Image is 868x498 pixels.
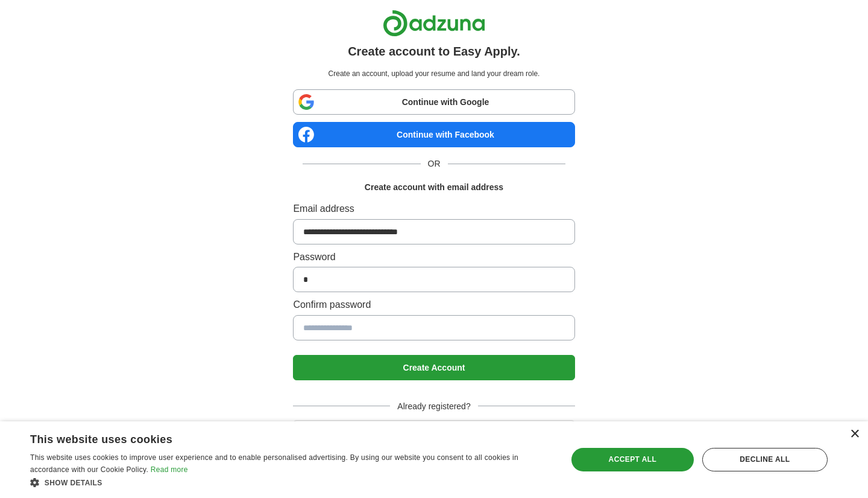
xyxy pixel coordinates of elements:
[421,157,448,170] span: OR
[30,476,552,489] div: Show details
[390,400,477,413] span: Already registered?
[151,465,188,474] a: Read more, opens a new window
[293,355,574,380] button: Create Account
[365,180,503,194] h1: Create account with email address
[293,122,574,147] a: Continue with Facebook
[295,68,572,80] p: Create an account, upload your resume and land your dream role.
[702,448,828,471] div: Decline all
[293,297,574,313] label: Confirm password
[348,42,520,61] h1: Create account to Easy Apply.
[45,479,102,487] span: Show details
[293,249,574,265] label: Password
[293,201,574,217] label: Email address
[850,430,859,439] div: Close
[293,89,574,115] a: Continue with Google
[30,429,521,447] div: This website uses cookies
[30,453,518,474] span: This website uses cookies to improve user experience and to enable personalised advertising. By u...
[293,420,574,445] button: Login
[383,10,485,37] img: Adzuna logo
[571,448,694,471] div: Accept all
